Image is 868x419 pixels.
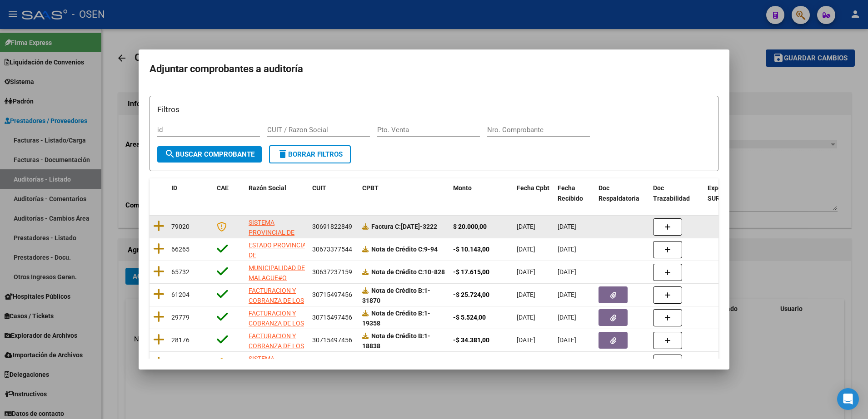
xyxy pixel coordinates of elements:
[157,146,262,163] button: Buscar Comprobante
[558,291,576,298] span: [DATE]
[558,246,576,253] span: [DATE]
[249,264,305,282] span: MUNICIPALIDAD DE MALAGUE#O
[362,310,430,327] strong: 1-19358
[359,178,449,208] datatable-header-cell: CPBT
[217,184,229,192] span: CAE
[371,246,424,253] span: Nota de Crédito C:
[171,268,190,276] span: 65732
[269,145,351,163] button: Borrar Filtros
[517,223,535,230] span: [DATE]
[449,178,513,208] datatable-header-cell: Monto
[371,287,424,294] span: Nota de Crédito B:
[371,310,424,317] span: Nota de Crédito B:
[371,223,401,230] span: Factura C:
[309,178,359,208] datatable-header-cell: CUIT
[312,314,352,321] span: 30715497456
[312,268,352,276] span: 30637237159
[649,178,704,208] datatable-header-cell: Doc Trazabilidad
[653,184,690,202] span: Doc Trazabilidad
[171,223,190,230] span: 79020
[249,242,310,280] span: ESTADO PROVINCIA DE [GEOGRAPHIC_DATA][PERSON_NAME]
[171,314,190,321] span: 29779
[171,184,177,192] span: ID
[453,336,489,344] strong: -$ 34.381,00
[249,184,286,192] span: Razón Social
[554,178,595,208] datatable-header-cell: Fecha Recibido
[249,219,294,247] span: SISTEMA PROVINCIAL DE SALUD
[704,178,754,208] datatable-header-cell: Expediente SUR Asociado
[157,104,711,115] h3: Filtros
[249,355,294,383] span: SISTEMA PROVINCIAL DE SALUD
[558,336,576,344] span: [DATE]
[150,60,718,78] h2: Adjuntar comprobantes a auditoría
[277,150,343,158] span: Borrar Filtros
[165,150,254,158] span: Buscar Comprobante
[453,314,486,321] strong: -$ 5.524,00
[837,388,859,410] div: Open Intercom Messenger
[312,184,326,192] span: CUIT
[165,148,175,159] mat-icon: search
[595,178,649,208] datatable-header-cell: Doc Respaldatoria
[312,246,352,253] span: 30673377544
[517,184,549,192] span: Fecha Cpbt
[312,336,352,344] span: 30715497456
[558,223,576,230] span: [DATE]
[558,184,583,202] span: Fecha Recibido
[371,268,424,276] span: Nota de Crédito C:
[249,310,304,348] span: FACTURACION Y COBRANZA DE LOS EFECTORES PUBLICOS S.E.
[171,291,190,298] span: 61204
[599,184,639,202] span: Doc Respaldatoria
[513,178,554,208] datatable-header-cell: Fecha Cpbt
[453,246,489,253] strong: -$ 10.143,00
[371,223,437,230] strong: [DATE]-3222
[171,246,190,253] span: 66265
[517,291,535,298] span: [DATE]
[517,268,535,276] span: [DATE]
[453,223,487,230] strong: $ 20.000,00
[371,246,438,253] strong: 9-94
[245,178,309,208] datatable-header-cell: Razón Social
[277,148,288,159] mat-icon: delete
[558,268,576,276] span: [DATE]
[362,184,379,192] span: CPBT
[362,287,430,305] strong: 1-31870
[362,332,430,350] strong: 1-18838
[312,291,352,298] span: 30715497456
[517,336,535,344] span: [DATE]
[558,314,576,321] span: [DATE]
[213,178,245,208] datatable-header-cell: CAE
[171,336,190,344] span: 28176
[453,291,489,298] strong: -$ 25.724,00
[249,332,304,370] span: FACTURACION Y COBRANZA DE LOS EFECTORES PUBLICOS S.E.
[453,268,489,276] strong: -$ 17.615,00
[708,184,748,202] span: Expediente SUR Asociado
[168,178,213,208] datatable-header-cell: ID
[371,332,424,340] span: Nota de Crédito B:
[517,246,535,253] span: [DATE]
[249,287,304,325] span: FACTURACION Y COBRANZA DE LOS EFECTORES PUBLICOS S.E.
[312,223,352,230] span: 30691822849
[453,184,472,192] span: Monto
[517,314,535,321] span: [DATE]
[371,268,445,276] strong: 10-828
